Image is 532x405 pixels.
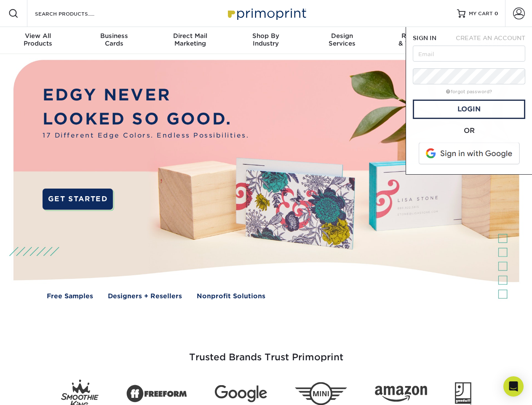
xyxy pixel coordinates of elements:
div: OR [413,126,525,136]
a: forgot password? [446,89,492,94]
img: Google [215,385,267,402]
input: SEARCH PRODUCTS..... [34,8,116,19]
a: BusinessCards [76,27,152,54]
span: Design [304,32,380,40]
span: 0 [495,11,498,16]
p: EDGY NEVER [43,83,249,107]
span: MY CART [469,10,493,17]
span: Resources [380,32,456,40]
a: Designers + Resellers [108,292,182,301]
p: LOOKED SO GOOD. [43,107,249,131]
img: Amazon [375,386,427,402]
a: DesignServices [304,27,380,54]
a: GET STARTED [43,189,113,210]
img: Primoprint [224,4,308,22]
input: Email [413,46,525,62]
span: SIGN IN [413,35,436,41]
span: 17 Different Edge Colors. Endless Possibilities. [43,131,249,140]
h3: Trusted Brands Trust Primoprint [20,332,513,373]
div: Open Intercom Messenger [503,376,524,397]
div: & Templates [380,32,456,47]
a: Free Samples [47,292,93,301]
a: Login [413,100,525,119]
img: Goodwill [455,382,471,405]
div: Cards [76,32,152,47]
div: Industry [228,32,304,47]
div: Marketing [152,32,228,47]
a: Resources& Templates [380,27,456,54]
span: Business [76,32,152,40]
a: Shop ByIndustry [228,27,304,54]
div: Services [304,32,380,47]
a: Nonprofit Solutions [197,292,265,301]
span: Direct Mail [152,32,228,40]
a: Direct MailMarketing [152,27,228,54]
span: CREATE AN ACCOUNT [456,35,525,41]
span: Shop By [228,32,304,40]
